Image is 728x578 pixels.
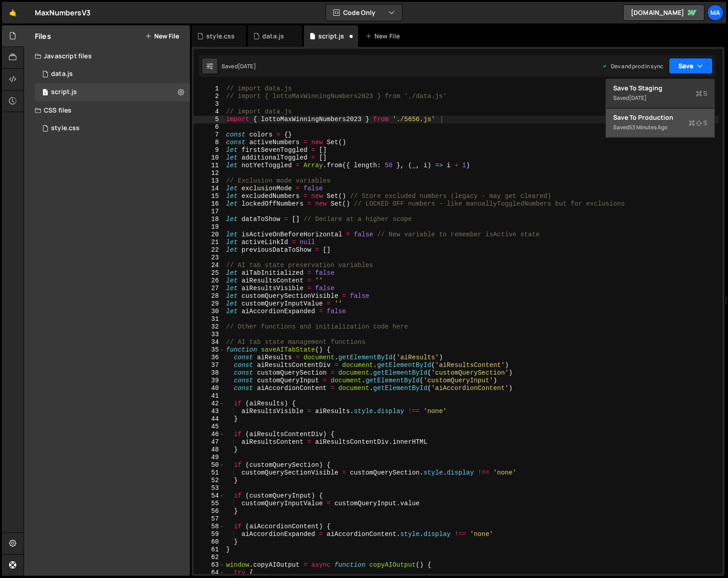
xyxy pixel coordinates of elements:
[602,62,663,70] div: Dev and prod in sync
[194,438,225,446] div: 47
[194,492,225,500] div: 54
[613,113,707,122] div: Save to Production
[51,70,73,78] div: data.js
[194,146,225,154] div: 9
[194,415,225,423] div: 44
[194,208,225,216] div: 17
[194,538,225,546] div: 60
[194,338,225,346] div: 34
[194,185,225,193] div: 14
[194,246,225,254] div: 22
[194,93,225,100] div: 2
[2,2,24,23] a: 🤙
[194,423,225,431] div: 45
[194,354,225,362] div: 36
[35,31,51,41] h2: Files
[194,484,225,492] div: 53
[194,200,225,208] div: 16
[194,231,225,239] div: 20
[194,254,225,262] div: 23
[194,154,225,162] div: 10
[194,461,225,469] div: 50
[24,47,190,65] div: Javascript files
[194,277,225,285] div: 26
[194,315,225,323] div: 31
[194,515,225,523] div: 57
[689,118,707,127] span: S
[613,93,707,103] div: Saved
[194,569,225,577] div: 64
[24,101,190,119] div: CSS files
[194,216,225,223] div: 18
[194,477,225,484] div: 52
[194,531,225,538] div: 59
[206,32,235,41] div: style.css
[194,346,225,354] div: 35
[194,292,225,300] div: 28
[194,139,225,146] div: 8
[194,123,225,131] div: 6
[194,400,225,408] div: 42
[629,94,647,102] div: [DATE]
[194,500,225,508] div: 55
[194,308,225,315] div: 30
[194,369,225,377] div: 38
[194,469,225,477] div: 51
[35,83,190,101] div: 3309/5657.js
[145,33,179,40] button: New File
[194,377,225,385] div: 39
[194,446,225,454] div: 48
[194,239,225,246] div: 21
[51,88,77,96] div: script.js
[194,323,225,331] div: 32
[194,331,225,338] div: 33
[194,454,225,461] div: 49
[238,62,256,70] div: [DATE]
[194,431,225,438] div: 46
[222,62,256,70] div: Saved
[35,119,190,137] div: 3309/6309.css
[194,100,225,108] div: 3
[194,508,225,515] div: 56
[194,269,225,277] div: 25
[669,58,713,74] button: Save
[194,392,225,400] div: 41
[194,561,225,569] div: 63
[326,5,402,21] button: Code Only
[194,285,225,292] div: 27
[194,85,225,93] div: 1
[51,124,80,132] div: style.css
[35,65,190,83] div: 3309/5656.js
[613,84,707,93] div: Save to Staging
[365,32,403,41] div: New File
[629,123,667,131] div: 53 minutes ago
[606,79,714,108] button: Save to StagingS Saved[DATE]
[194,108,225,116] div: 4
[194,116,225,123] div: 5
[194,546,225,554] div: 61
[194,385,225,392] div: 40
[194,169,225,177] div: 12
[43,89,48,97] span: 1
[194,554,225,561] div: 62
[262,32,284,41] div: data.js
[318,32,344,41] div: script.js
[613,122,707,133] div: Saved
[194,300,225,308] div: 29
[194,223,225,231] div: 19
[194,362,225,369] div: 37
[606,108,714,138] button: Save to ProductionS Saved53 minutes ago
[194,177,225,185] div: 13
[194,131,225,139] div: 7
[623,5,704,21] a: [DOMAIN_NAME]
[707,5,723,21] a: ma
[696,89,707,98] span: S
[194,162,225,169] div: 11
[194,523,225,531] div: 58
[194,193,225,200] div: 15
[35,7,90,18] div: MaxNumbersV3
[194,408,225,415] div: 43
[194,262,225,269] div: 24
